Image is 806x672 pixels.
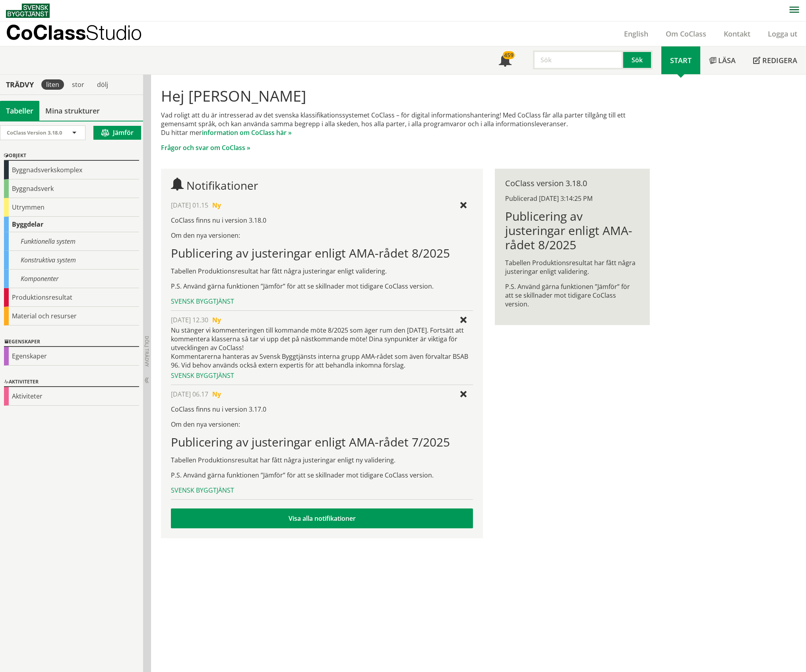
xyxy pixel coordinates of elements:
[661,46,700,74] a: Start
[171,371,473,380] div: Svensk Byggtjänst
[171,297,473,306] div: Svensk Byggtjänst
[212,316,221,324] span: Ny
[143,336,150,367] span: Dölj trädvy
[490,46,520,74] a: 459
[4,347,139,366] div: Egenskaper
[171,201,208,210] span: [DATE] 01.15
[171,267,473,275] p: Tabellen Produktionsresultat har fått några justeringar enligt validering.
[700,46,744,74] a: Läsa
[2,80,38,89] div: Trädvy
[4,251,139,270] div: Konstruktiva system
[6,21,159,46] a: CoClassStudio
[171,486,473,495] div: Svensk Byggtjänst
[505,194,639,203] div: Publicerad [DATE] 3:14:25 PM
[4,151,139,161] div: Objekt
[171,471,473,479] p: P.S. Använd gärna funktionen ”Jämför” för att se skillnader mot tidigare CoClass version.
[4,387,139,406] div: Aktiviteter
[657,29,715,39] a: Om CoClass
[41,79,64,90] div: liten
[4,377,139,387] div: Aktiviteter
[623,50,653,69] button: Sök
[4,232,139,251] div: Funktionella system
[4,288,139,307] div: Produktionsresultat
[39,101,106,121] a: Mina strukturer
[505,179,639,188] div: CoClass version 3.18.0
[4,337,139,347] div: Egenskaper
[86,21,142,44] span: Studio
[762,56,797,65] span: Redigera
[6,28,142,37] p: CoClass
[171,435,473,449] h1: Publicering av justeringar enligt AMA-rådet 7/2025
[715,29,759,39] a: Kontakt
[186,178,258,193] span: Notifikationer
[4,198,139,217] div: Utrymmen
[171,456,473,464] p: Tabellen Produktionsresultat har fått några justeringar enligt ny validering.
[93,126,141,140] button: Jämför
[67,79,89,90] div: stor
[4,179,139,198] div: Byggnadsverk
[212,201,221,210] span: Ny
[171,390,208,399] span: [DATE] 06.17
[161,87,649,104] h1: Hej [PERSON_NAME]
[505,258,639,276] p: Tabellen Produktionsresultat har fått några justeringar enligt validering.
[505,209,639,252] h1: Publicering av justeringar enligt AMA-rådet 8/2025
[161,143,250,152] a: Frågor och svar om CoClass »
[503,51,515,59] div: 459
[212,390,221,399] span: Ny
[718,56,736,65] span: Läsa
[7,129,62,136] span: CoClass Version 3.18.0
[6,4,50,18] img: Svensk Byggtjänst
[171,508,473,528] a: Visa alla notifikationer
[171,246,473,260] h1: Publicering av justeringar enligt AMA-rådet 8/2025
[92,79,113,90] div: dölj
[171,231,473,240] p: Om den nya versionen:
[171,216,473,225] p: CoClass finns nu i version 3.18.0
[171,405,473,414] p: CoClass finns nu i version 3.17.0
[171,316,208,324] span: [DATE] 12.30
[759,29,806,39] a: Logga ut
[499,55,511,67] span: Notifikationer
[615,29,657,39] a: English
[4,217,139,232] div: Byggdelar
[202,128,292,137] a: information om CoClass här »
[505,282,639,308] p: P.S. Använd gärna funktionen ”Jämför” för att se skillnader mot tidigare CoClass version.
[670,56,692,65] span: Start
[171,282,473,291] p: P.S. Använd gärna funktionen ”Jämför” för att se skillnader mot tidigare CoClass version.
[171,420,473,429] p: Om den nya versionen:
[161,111,649,137] p: Vad roligt att du är intresserad av det svenska klassifikationssystemet CoClass – för digital inf...
[533,50,623,69] input: Sök
[171,326,473,370] div: Nu stänger vi kommenteringen till kommande möte 8/2025 som äger rum den [DATE]. Fortsätt att komm...
[4,161,139,179] div: Byggnadsverkskomplex
[4,270,139,288] div: Komponenter
[744,46,806,74] a: Redigera
[4,307,139,325] div: Material och resurser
